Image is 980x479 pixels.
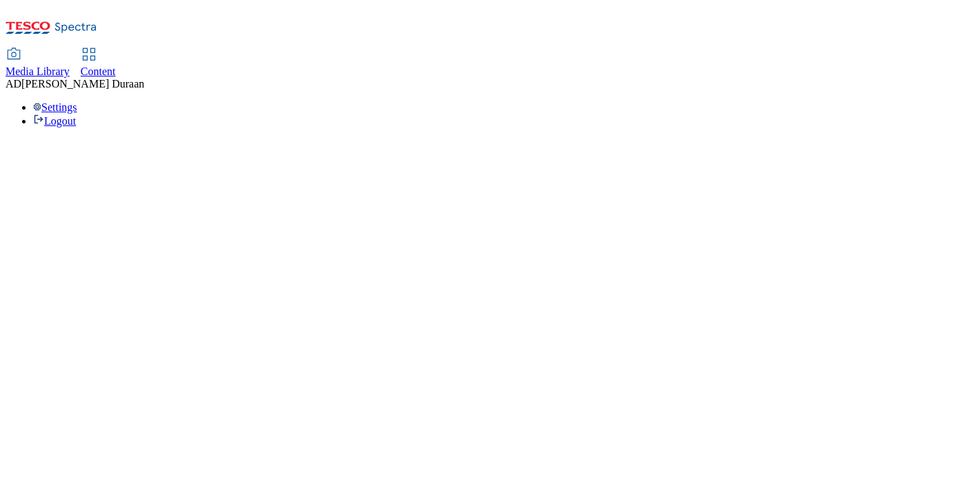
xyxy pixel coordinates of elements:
a: Settings [33,101,77,113]
a: Logout [33,115,76,127]
a: Media Library [6,49,70,78]
a: Content [81,49,116,78]
span: Content [81,65,116,77]
span: Media Library [6,65,70,77]
span: [PERSON_NAME] Duraan [21,78,144,90]
span: AD [6,78,21,90]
